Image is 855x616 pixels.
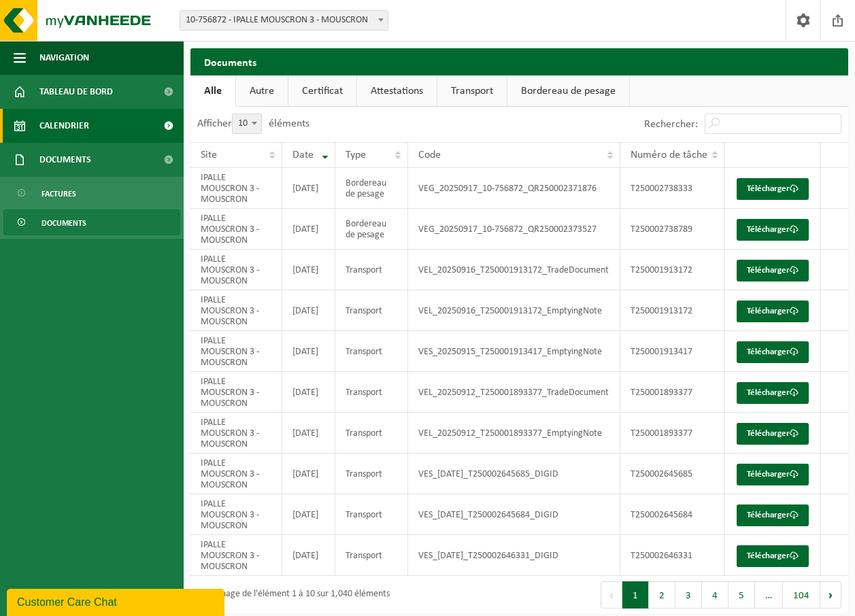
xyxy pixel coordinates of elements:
[335,168,408,209] td: Bordereau de pesage
[282,290,335,331] td: [DATE]
[190,290,282,331] td: IPALLE MOUSCRON 3 - MOUSCRON
[737,178,809,200] a: Télécharger
[190,372,282,413] td: IPALLE MOUSCRON 3 - MOUSCRON
[190,413,282,454] td: IPALLE MOUSCRON 3 - MOUSCRON
[180,10,388,31] span: 10-756872 - IPALLE MOUSCRON 3 - MOUSCRON
[3,180,180,206] a: Factures
[649,581,675,609] button: 2
[292,150,314,160] span: Date
[728,581,755,609] button: 5
[282,494,335,535] td: [DATE]
[675,581,702,609] button: 3
[41,210,86,236] span: Documents
[737,219,809,241] a: Télécharger
[702,581,728,609] button: 4
[197,118,309,129] label: Afficher éléments
[190,48,848,75] h2: Documents
[39,143,91,177] span: Documents
[418,150,441,160] span: Code
[39,109,89,143] span: Calendrier
[335,250,408,290] td: Transport
[408,454,620,494] td: VES_[DATE]_T250002645685_DIGID
[288,75,356,107] a: Certificat
[190,331,282,372] td: IPALLE MOUSCRON 3 - MOUSCRON
[190,209,282,250] td: IPALLE MOUSCRON 3 - MOUSCRON
[620,290,725,331] td: T250001913172
[190,250,282,290] td: IPALLE MOUSCRON 3 - MOUSCRON
[620,454,725,494] td: T250002645685
[408,535,620,576] td: VES_[DATE]_T250002646331_DIGID
[601,581,622,609] button: Previous
[620,209,725,250] td: T250002738789
[408,494,620,535] td: VES_[DATE]_T250002645684_DIGID
[41,181,76,207] span: Factures
[282,413,335,454] td: [DATE]
[357,75,437,107] a: Attestations
[737,382,809,404] a: Télécharger
[282,372,335,413] td: [DATE]
[737,545,809,567] a: Télécharger
[335,372,408,413] td: Transport
[408,413,620,454] td: VEL_20250912_T250001893377_EmptyingNote
[39,41,89,75] span: Navigation
[180,11,388,30] span: 10-756872 - IPALLE MOUSCRON 3 - MOUSCRON
[408,250,620,290] td: VEL_20250916_T250001913172_TradeDocument
[507,75,629,107] a: Bordereau de pesage
[737,464,809,485] a: Télécharger
[620,494,725,535] td: T250002645684
[7,586,227,616] iframe: chat widget
[282,535,335,576] td: [DATE]
[437,75,507,107] a: Transport
[282,209,335,250] td: [DATE]
[737,504,809,526] a: Télécharger
[190,168,282,209] td: IPALLE MOUSCRON 3 - MOUSCRON
[408,290,620,331] td: VEL_20250916_T250001913172_EmptyingNote
[190,75,235,107] a: Alle
[236,75,288,107] a: Autre
[408,209,620,250] td: VEG_20250917_10-756872_QR250002373527
[755,581,783,609] span: …
[39,75,113,109] span: Tableau de bord
[232,114,262,134] span: 10
[335,494,408,535] td: Transport
[622,581,649,609] button: 1
[233,114,261,133] span: 10
[644,119,698,130] label: Rechercher:
[201,150,217,160] span: Site
[620,331,725,372] td: T250001913417
[408,331,620,372] td: VES_20250915_T250001913417_EmptyingNote
[737,301,809,322] a: Télécharger
[335,290,408,331] td: Transport
[620,168,725,209] td: T250002738333
[737,260,809,281] a: Télécharger
[197,583,390,607] div: Affichage de l'élément 1 à 10 sur 1,040 éléments
[408,168,620,209] td: VEG_20250917_10-756872_QR250002371876
[631,150,707,160] span: Numéro de tâche
[620,535,725,576] td: T250002646331
[820,581,841,609] button: Next
[282,331,335,372] td: [DATE]
[335,331,408,372] td: Transport
[408,372,620,413] td: VEL_20250912_T250001893377_TradeDocument
[620,372,725,413] td: T250001893377
[335,454,408,494] td: Transport
[620,250,725,290] td: T250001913172
[282,250,335,290] td: [DATE]
[335,209,408,250] td: Bordereau de pesage
[282,168,335,209] td: [DATE]
[335,413,408,454] td: Transport
[737,423,809,445] a: Télécharger
[190,494,282,535] td: IPALLE MOUSCRON 3 - MOUSCRON
[620,413,725,454] td: T250001893377
[783,581,820,609] button: 104
[282,454,335,494] td: [DATE]
[190,535,282,576] td: IPALLE MOUSCRON 3 - MOUSCRON
[737,341,809,363] a: Télécharger
[335,535,408,576] td: Transport
[3,209,180,235] a: Documents
[190,454,282,494] td: IPALLE MOUSCRON 3 - MOUSCRON
[346,150,366,160] span: Type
